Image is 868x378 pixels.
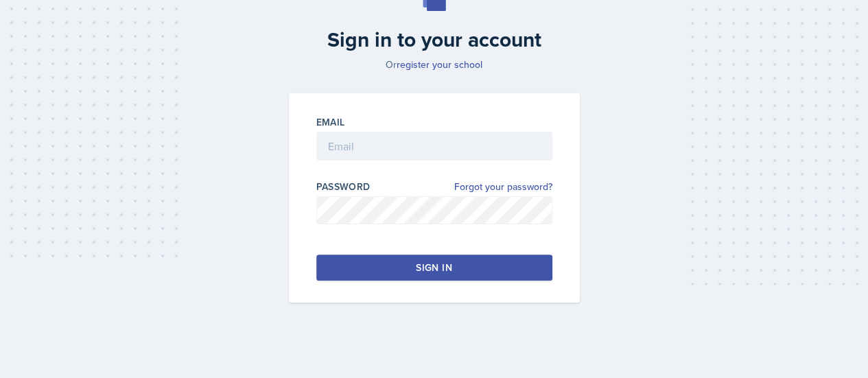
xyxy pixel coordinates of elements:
label: Email [316,115,345,129]
label: Password [316,180,371,193]
input: Email [316,132,552,161]
button: Sign in [316,255,552,281]
p: Or [281,58,588,71]
h2: Sign in to your account [281,27,588,52]
a: register your school [397,58,482,71]
a: Forgot your password? [454,180,552,194]
div: Sign in [416,261,451,274]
